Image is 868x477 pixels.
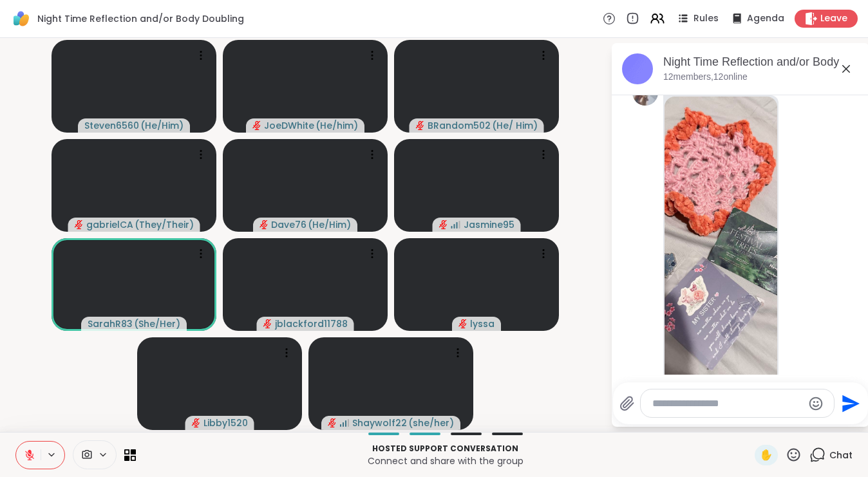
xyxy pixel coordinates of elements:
p: Connect and share with the group [144,454,747,467]
span: audio-muted [263,319,272,328]
span: JoeDWhite [264,119,314,132]
button: Emoji picker [808,396,824,411]
span: Jasmine95 [464,218,514,231]
textarea: Type your message [652,397,802,410]
p: Hosted support conversation [144,443,747,454]
span: ( He/Him ) [308,218,351,231]
span: gabrielCA [86,218,133,231]
span: audio-muted [75,220,84,229]
span: ( she/her ) [408,416,454,429]
div: Night Time Reflection and/or Body Doubling, [DATE] [663,54,859,70]
span: ✋ [760,447,773,463]
img: ShareWell Logomark [10,8,32,30]
span: audio-muted [439,220,448,229]
span: audio-muted [458,319,467,328]
span: Night Time Reflection and/or Body Doubling [37,12,244,25]
span: Steven6560 [84,119,139,132]
span: audio-muted [192,418,201,427]
span: audio-muted [259,220,269,229]
span: ( He/Him ) [140,119,184,132]
span: ( He/him ) [316,119,358,132]
span: ( They/Their ) [135,218,194,231]
span: SarahR83 [88,317,133,330]
span: lyssa [470,317,495,330]
span: audio-muted [416,121,425,130]
span: ( He/ Him ) [492,119,538,132]
span: Leave [820,12,847,25]
span: audio-muted [328,418,337,427]
span: Rules [693,12,719,25]
span: Shaywolf22 [352,416,407,429]
img: IMG_1508.jpeg [665,97,777,403]
span: ( She/Her ) [134,317,180,330]
span: BRandom502 [428,119,491,132]
img: Night Time Reflection and/or Body Doubling, Sep 05 [622,53,653,84]
span: Chat [829,449,853,462]
button: Send [835,389,863,418]
p: 12 members, 12 online [663,71,748,84]
span: jblackford11788 [275,317,348,330]
span: Agenda [747,12,784,25]
span: Dave76 [271,218,307,231]
span: Libby1520 [203,416,248,429]
span: audio-muted [252,121,261,130]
